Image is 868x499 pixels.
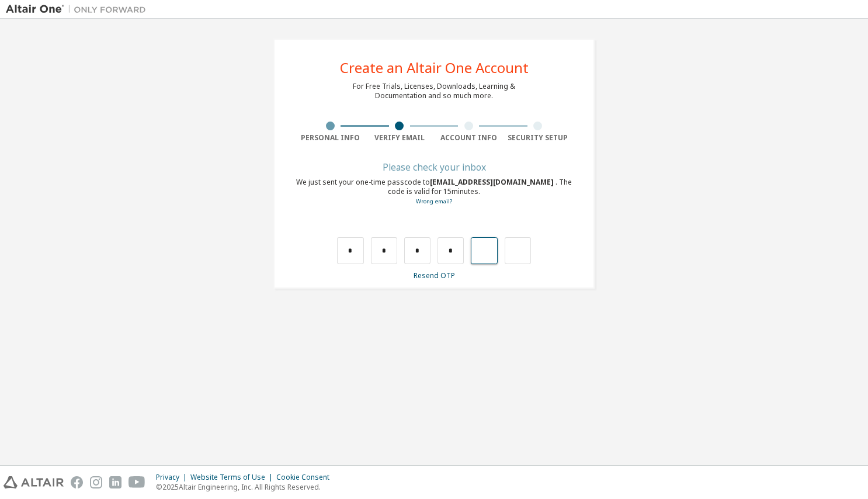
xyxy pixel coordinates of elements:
img: Altair One [6,4,152,15]
div: Privacy [156,473,190,482]
p: © 2025 Altair Engineering, Inc. All Rights Reserved. [156,482,336,492]
img: youtube.svg [129,476,145,488]
div: Security Setup [504,133,573,143]
div: Website Terms of Use [190,473,276,482]
a: Go back to the registration form [416,197,452,205]
img: facebook.svg [71,476,83,488]
img: instagram.svg [90,476,102,488]
div: Create an Altair One Account [340,61,529,75]
div: Cookie Consent [276,473,336,482]
a: Resend OTP [414,271,455,280]
div: Please check your inbox [296,164,572,171]
div: Account Info [434,133,504,143]
div: Verify Email [365,133,435,143]
div: Personal Info [296,133,365,143]
div: We just sent your one-time passcode to . The code is valid for 15 minutes. [296,178,572,206]
span: [EMAIL_ADDRESS][DOMAIN_NAME] [430,177,555,187]
div: For Free Trials, Licenses, Downloads, Learning & Documentation and so much more. [353,82,515,101]
img: altair_logo.svg [4,476,64,488]
img: linkedin.svg [109,476,121,488]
